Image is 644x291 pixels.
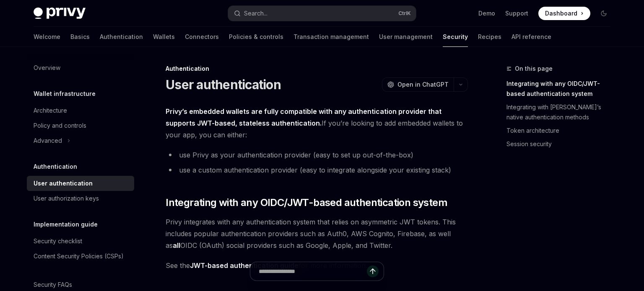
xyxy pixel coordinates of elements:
strong: Privy’s embedded wallets are fully compatible with any authentication provider that supports JWT-... [166,107,441,127]
div: User authorization keys [34,193,99,203]
a: Authentication [100,27,143,47]
span: Ctrl K [398,10,411,17]
a: Wallets [153,27,175,47]
button: Search...CtrlK [228,6,416,21]
div: Authentication [166,64,468,73]
h5: Implementation guide [34,219,98,229]
span: On this page [515,64,553,74]
a: Architecture [27,103,134,118]
a: Welcome [34,27,60,47]
a: Integrating with [PERSON_NAME]’s native authentication methods [506,100,617,124]
div: Policy and controls [34,121,86,131]
a: Policy and controls [27,118,134,133]
a: Security checklist [27,234,134,249]
span: If you’re looking to add embedded wallets to your app, you can either: [166,106,468,141]
div: Security checklist [34,236,82,246]
button: Open in ChatGPT [382,77,454,92]
a: Integrating with any OIDC/JWT-based authentication system [506,77,617,100]
button: Toggle dark mode [597,7,610,20]
button: Send message [367,265,379,277]
div: Search... [244,8,267,18]
a: User authorization keys [27,191,134,206]
li: use a custom authentication provider (easy to integrate alongside your existing stack) [166,164,468,176]
span: Dashboard [545,9,577,18]
a: Token architecture [506,124,617,137]
a: Policies & controls [229,27,283,47]
h5: Authentication [34,162,77,172]
span: Integrating with any OIDC/JWT-based authentication system [166,196,447,209]
div: Advanced [34,136,62,146]
img: dark logo [34,8,86,19]
a: Transaction management [293,27,369,47]
a: User authentication [27,176,134,191]
a: Demo [478,9,495,18]
a: Recipes [478,27,501,47]
a: Connectors [185,27,219,47]
span: Open in ChatGPT [397,80,449,89]
li: use Privy as your authentication provider (easy to set up out-of-the-box) [166,149,468,161]
div: Architecture [34,106,67,116]
a: Content Security Policies (CSPs) [27,249,134,264]
a: Security [443,27,468,47]
div: User authentication [34,178,93,188]
a: Support [505,9,528,18]
div: Overview [34,63,60,73]
a: Basics [70,27,90,47]
a: Overview [27,60,134,75]
a: Session security [506,137,617,151]
div: Content Security Policies (CSPs) [34,251,124,261]
span: Privy integrates with any authentication system that relies on asymmetric JWT tokens. This includ... [166,216,468,251]
h5: Wallet infrastructure [34,89,96,99]
h1: User authentication [166,77,281,92]
a: Dashboard [538,7,590,20]
a: API reference [512,27,551,47]
a: User management [379,27,433,47]
div: Security FAQs [34,280,72,290]
strong: all [173,241,180,250]
span: See the for more information. [166,260,468,271]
